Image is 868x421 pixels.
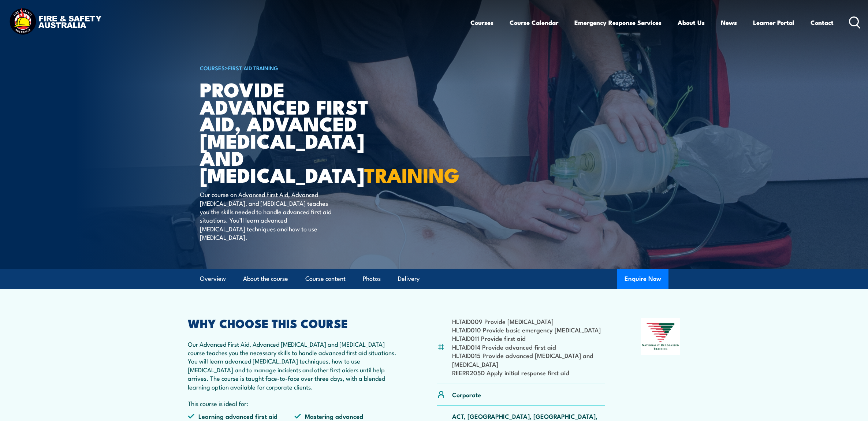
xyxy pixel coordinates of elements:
[510,13,558,32] a: Course Calendar
[188,318,402,328] h2: WHY CHOOSE THIS COURSE
[305,269,346,288] a: Course content
[721,13,737,32] a: News
[452,390,481,399] p: Corporate
[200,63,381,72] h6: >
[363,269,381,288] a: Photos
[452,334,606,342] li: HLTAID011 Provide first aid
[188,399,402,407] p: This course is ideal for:
[470,13,493,32] a: Courses
[200,81,381,183] h1: Provide Advanced First Aid, Advanced [MEDICAL_DATA] and [MEDICAL_DATA]
[398,269,420,288] a: Delivery
[364,159,459,189] strong: TRAINING
[678,13,705,32] a: About Us
[452,351,606,368] li: HLTAID015 Provide advanced [MEDICAL_DATA] and [MEDICAL_DATA]
[574,13,662,32] a: Emergency Response Services
[811,13,834,32] a: Contact
[452,343,606,351] li: HLTAID014 Provide advanced first aid
[200,64,225,72] a: COURSES
[753,13,794,32] a: Learner Portal
[228,64,278,72] a: First Aid Training
[452,317,606,325] li: HLTAID009 Provide [MEDICAL_DATA]
[641,318,681,355] img: Nationally Recognised Training logo.
[188,340,402,391] p: Our Advanced First Aid, Advanced [MEDICAL_DATA] and [MEDICAL_DATA] course teaches you the necessa...
[200,190,334,241] p: Our course on Advanced First Aid, Advanced [MEDICAL_DATA], and [MEDICAL_DATA] teaches you the ski...
[200,269,226,288] a: Overview
[617,269,668,289] button: Enquire Now
[452,325,606,334] li: HLTAID010 Provide basic emergency [MEDICAL_DATA]
[452,368,606,377] li: RIIERR205D Apply initial response first aid
[243,269,288,288] a: About the course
